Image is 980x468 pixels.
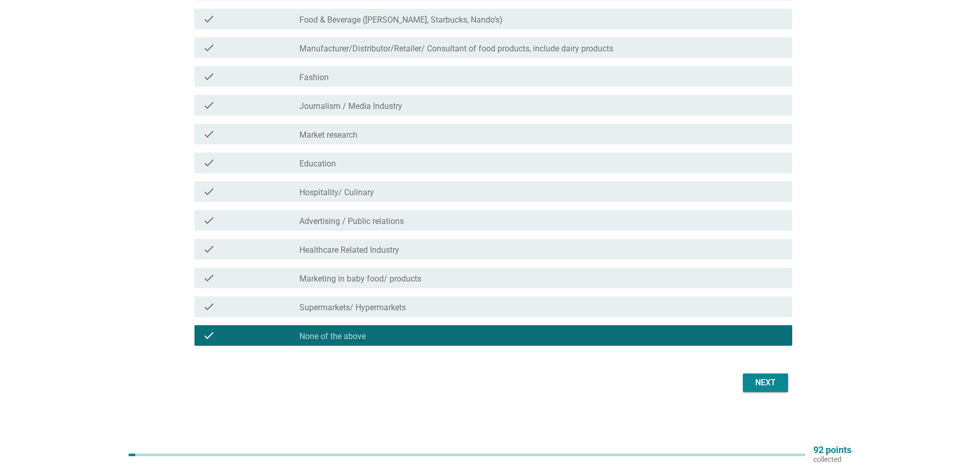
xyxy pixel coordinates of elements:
[813,445,851,455] p: 92 points
[203,42,215,54] i: check
[203,272,215,284] i: check
[203,243,215,255] i: check
[299,15,503,25] label: Food & Beverage ([PERSON_NAME], Starbucks, Nando’s)
[299,159,336,169] label: Education
[203,157,215,169] i: check
[751,377,780,389] div: Next
[299,245,399,255] label: Healthcare Related Industry
[203,329,215,342] i: check
[299,331,366,342] label: None of the above
[813,455,851,464] p: collected
[299,274,421,284] label: Marketing in baby food/ products
[203,185,215,198] i: check
[299,188,374,198] label: Hospitality/ Culinary
[203,99,215,111] i: check
[299,101,402,111] label: Journalism / Media Industry
[743,373,788,392] button: Next
[203,214,215,227] i: check
[299,44,613,54] label: Manufacturer/Distributor/Retailer/ Consultant of food products, include dairy products
[203,70,215,83] i: check
[203,13,215,25] i: check
[203,128,215,140] i: check
[299,216,404,227] label: Advertising / Public relations
[203,301,215,313] i: check
[299,130,358,140] label: Market research
[299,72,329,83] label: Fashion
[299,303,406,313] label: Supermarkets/ Hypermarkets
